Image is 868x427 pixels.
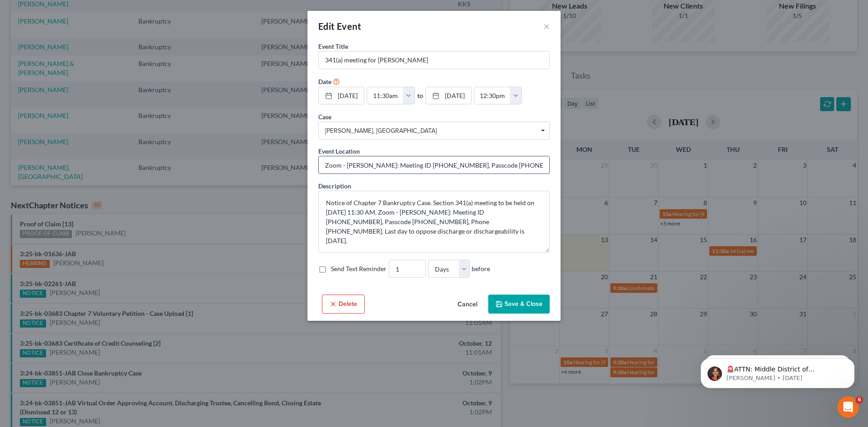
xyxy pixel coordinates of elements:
button: Cancel [450,296,485,314]
a: [DATE] [426,87,471,104]
input: -- : -- [474,87,510,104]
input: Enter location... [319,156,549,174]
button: Delete [322,295,365,314]
label: Event Location [318,146,360,156]
a: [DATE] [319,87,364,104]
label: Case [318,112,331,122]
span: Select box activate [318,122,550,140]
span: [PERSON_NAME], [GEOGRAPHIC_DATA] [325,126,543,136]
label: to [417,91,423,100]
label: Send Text Reminder [331,264,387,273]
p: Message from Katie, sent 4w ago [39,35,156,43]
button: × [543,21,550,32]
span: before [472,264,490,273]
iframe: Intercom live chat [837,396,859,418]
span: 6 [856,396,863,404]
iframe: Intercom notifications message [687,339,868,403]
label: Date [318,77,331,86]
input: -- [389,260,425,277]
input: -- : -- [367,87,403,104]
span: 🚨ATTN: Middle District of [US_STATE] The court has added a new Credit Counseling Field that we ne... [39,26,153,105]
input: Enter event name... [319,52,549,69]
button: Save & Close [488,295,550,314]
span: Event Title [318,42,348,50]
label: Description [318,181,351,191]
span: Edit Event [318,21,361,32]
